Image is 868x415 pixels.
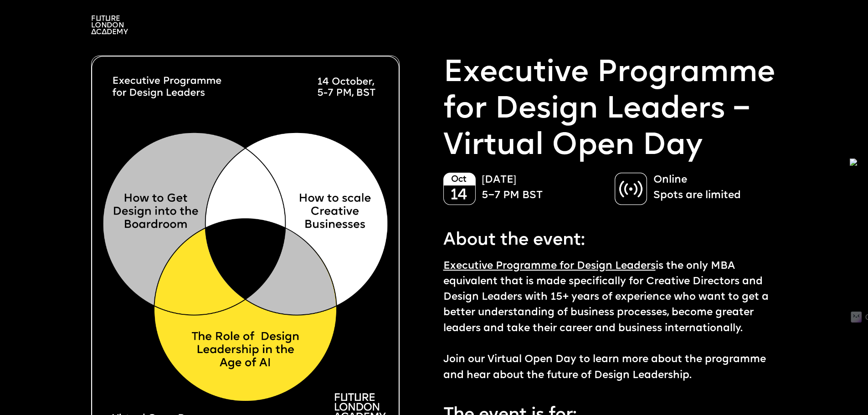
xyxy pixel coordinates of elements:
[482,173,605,204] p: [DATE] 5–7 PM BST
[91,15,128,34] img: A logo saying in 3 lines: Future London Academy
[443,222,786,253] p: About the event:
[443,259,786,384] p: is the only MBA equivalent that is made specifically for Creative Directors and Design Leaders wi...
[443,261,656,272] a: Executive Programme for Design Leaders
[653,173,777,204] p: Online Spots are limited
[443,56,786,165] p: Executive Programme for Design Leaders – Virtual Open Day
